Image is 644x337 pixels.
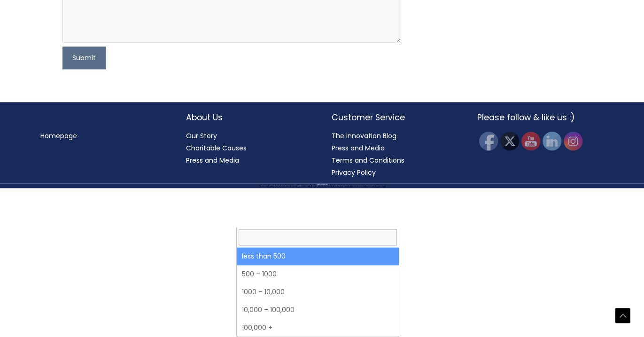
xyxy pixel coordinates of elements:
h2: Please follow & like us :) [477,111,604,124]
a: Press and Media [186,156,239,165]
div: All material on this Website, including design, text, images, logos and sounds, are owned by Cosm... [16,186,628,187]
div: Copyright © 2025 [16,184,628,185]
button: Submit [62,47,106,69]
li: 100,000 + [237,319,399,337]
nav: Customer Service [332,130,458,179]
img: Twitter [500,132,519,150]
li: less than 500 [237,247,399,265]
a: Privacy Policy [332,168,376,177]
nav: About Us [186,130,313,166]
a: Terms and Conditions [332,156,404,165]
a: Our Story [186,131,217,141]
span: Cosmetic Solutions [322,184,328,185]
a: Press and Media [332,143,385,153]
li: 500 – 1000 [237,265,399,283]
li: 10,000 – 100,000 [237,301,399,319]
h2: Customer Service [332,111,458,124]
a: Homepage [40,131,77,141]
h2: About Us [186,111,313,124]
nav: Menu [40,130,167,142]
img: Facebook [479,132,498,150]
li: 1000 – 10,000 [237,283,399,301]
a: The Innovation Blog [332,131,396,141]
a: Charitable Causes [186,143,247,153]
